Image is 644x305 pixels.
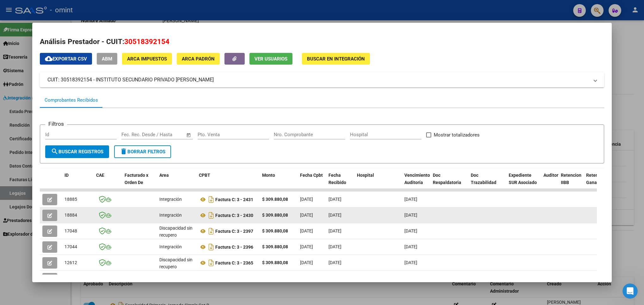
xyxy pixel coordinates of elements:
mat-icon: search [51,148,58,155]
span: Retencion IIBB [561,173,581,185]
iframe: Intercom live chat [623,283,638,299]
span: Doc Respaldatoria [433,173,461,185]
span: Retención Ganancias [586,173,608,185]
span: 17048 [64,228,77,233]
h3: Filtros [45,120,67,128]
span: 18884 [64,213,77,218]
button: ABM [97,53,117,65]
mat-panel-title: CUIT: 30518392154 - INSTITUTO SECUNDARIO PRIVADO [PERSON_NAME] [47,76,589,84]
span: Area [159,173,169,178]
span: [DATE] [300,213,313,218]
span: Buscar Registros [51,149,103,155]
datatable-header-cell: Retencion IIBB [558,168,584,196]
button: Borrar Filtros [114,145,171,158]
span: [DATE] [300,260,313,265]
datatable-header-cell: CAE [94,168,122,196]
span: [DATE] [300,228,313,233]
datatable-header-cell: CPBT [196,168,260,196]
span: Integración [159,213,182,218]
datatable-header-cell: Hospital [354,168,402,196]
datatable-header-cell: Doc Trazabilidad [468,168,506,196]
i: Descargar documento [207,194,215,205]
i: Descargar documento [207,210,215,220]
h2: Análisis Prestador - CUIT: [40,36,604,47]
input: Fecha inicio [121,132,147,137]
strong: $ 309.880,08 [262,197,288,202]
datatable-header-cell: Fecha Recibido [326,168,354,196]
span: [DATE] [328,228,341,233]
span: Integración [159,197,182,202]
span: CPBT [199,173,210,178]
span: Discapacidad sin recupero [159,226,193,238]
span: [DATE] [404,260,417,265]
span: ARCA Impuestos [127,56,167,62]
strong: Factura C: 3 - 2396 [215,245,253,250]
span: 17044 [64,244,77,249]
span: Fecha Cpbt [300,173,323,178]
span: ID [64,173,69,178]
strong: $ 309.880,08 [262,213,288,218]
span: [DATE] [404,228,417,233]
strong: Factura C: 3 - 2430 [215,213,253,218]
span: ARCA Padrón [182,56,215,62]
datatable-header-cell: Doc Respaldatoria [430,168,468,196]
mat-expansion-panel-header: CUIT: 30518392154 - INSTITUTO SECUNDARIO PRIVADO [PERSON_NAME] [40,72,604,87]
span: [DATE] [328,244,341,249]
span: 12612 [64,260,77,265]
span: [DATE] [404,213,417,218]
button: Ver Usuarios [249,53,292,65]
strong: Factura C: 3 - 2431 [215,197,253,202]
i: Descargar documento [207,258,215,268]
div: Comprobantes Recibidos [45,97,98,104]
span: Hospital [357,173,374,178]
span: Buscar en Integración [307,56,365,62]
span: Ver Usuarios [255,56,287,62]
span: [DATE] [404,197,417,202]
datatable-header-cell: Fecha Cpbt [297,168,326,196]
button: Open calendar [185,131,192,139]
span: ABM [102,56,112,62]
datatable-header-cell: Auditoria [541,168,558,196]
span: Doc Trazabilidad [471,173,496,185]
span: 18885 [64,197,77,202]
datatable-header-cell: Facturado x Orden De [122,168,157,196]
span: Expediente SUR Asociado [509,173,537,185]
span: Monto [262,173,275,178]
span: [DATE] [328,260,341,265]
span: Exportar CSV [45,56,87,62]
span: [DATE] [404,244,417,249]
i: Descargar documento [207,274,215,284]
strong: $ 309.880,08 [262,244,288,249]
button: ARCA Padrón [177,53,220,65]
strong: Factura C: 3 - 2365 [215,260,253,265]
button: Buscar Registros [45,145,109,158]
datatable-header-cell: Area [157,168,196,196]
strong: $ 309.880,08 [262,260,288,265]
mat-icon: delete [120,148,127,155]
strong: $ 309.880,08 [262,228,288,233]
mat-icon: cloud_download [45,55,52,62]
span: [DATE] [300,244,313,249]
datatable-header-cell: Retención Ganancias [584,168,609,196]
datatable-header-cell: Vencimiento Auditoría [402,168,430,196]
span: Borrar Filtros [120,149,165,155]
datatable-header-cell: ID [62,168,94,196]
datatable-header-cell: Expediente SUR Asociado [506,168,541,196]
button: Exportar CSV [40,53,92,65]
span: Integración [159,244,182,249]
span: [DATE] [300,197,313,202]
span: Auditoria [543,173,562,178]
span: [DATE] [328,197,341,202]
span: Facturado x Orden De [125,173,148,185]
span: Vencimiento Auditoría [404,173,430,185]
button: ARCA Impuestos [122,53,172,65]
i: Descargar documento [207,242,215,252]
i: Descargar documento [207,226,215,236]
span: [DATE] [328,213,341,218]
span: Fecha Recibido [328,173,346,185]
span: Discapacidad sin recupero [159,257,193,270]
span: Mostrar totalizadores [434,131,480,139]
span: 30518392154 [124,37,169,46]
input: Fecha fin [153,132,183,137]
datatable-header-cell: Monto [260,168,297,196]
